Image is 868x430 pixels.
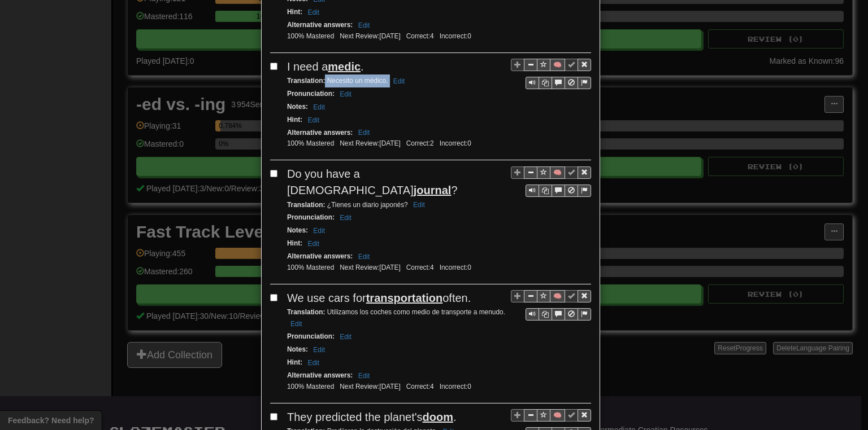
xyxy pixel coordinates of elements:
[287,77,325,85] strong: Translation :
[423,411,453,423] u: doom
[284,382,337,392] li: 100% Mastered
[287,168,458,196] span: Do you have a [DEMOGRAPHIC_DATA] ?
[287,358,302,366] strong: Hint :
[287,77,408,85] small: Necesito un médico.
[437,32,474,41] li: Incorrect: 0
[287,60,364,73] span: I need a .
[337,32,403,41] li: Next Review: [DATE]
[287,103,308,111] strong: Notes :
[355,19,374,32] button: Edit
[287,308,325,316] strong: Translation :
[287,226,308,234] strong: Notes :
[304,114,323,126] button: Edit
[310,225,328,237] button: Edit
[403,382,437,392] li: Correct: 4
[287,345,308,353] strong: Notes :
[284,32,337,41] li: 100% Mastered
[511,59,591,90] div: Sentence controls
[287,318,306,330] button: Edit
[390,75,409,87] button: Edit
[526,185,591,197] div: Sentence controls
[287,411,457,423] span: They predicted the planet's .
[304,238,323,250] button: Edit
[284,139,337,148] li: 100% Mastered
[287,308,505,327] small: Utilizamos los coches como medio de transporte a menudo.
[437,382,474,392] li: Incorrect: 0
[287,90,335,98] strong: Pronunciation :
[287,213,335,221] strong: Pronunciation :
[511,290,591,321] div: Sentence controls
[328,60,361,73] u: medic
[287,129,353,137] strong: Alternative answers :
[550,290,565,302] button: 🧠
[526,77,591,89] div: Sentence controls
[550,166,565,179] button: 🧠
[337,139,403,148] li: Next Review: [DATE]
[355,126,374,139] button: Edit
[336,331,355,343] button: Edit
[287,201,325,209] strong: Translation :
[304,6,323,19] button: Edit
[310,344,328,356] button: Edit
[403,263,437,273] li: Correct: 4
[287,239,302,247] strong: Hint :
[550,59,565,71] button: 🧠
[403,32,437,41] li: Correct: 4
[437,139,474,148] li: Incorrect: 0
[287,21,353,29] strong: Alternative answers :
[287,332,335,340] strong: Pronunciation :
[287,371,353,379] strong: Alternative answers :
[437,263,474,273] li: Incorrect: 0
[366,292,443,304] u: transportation
[336,88,355,100] button: Edit
[304,357,323,369] button: Edit
[310,101,328,113] button: Edit
[355,370,374,382] button: Edit
[337,263,403,273] li: Next Review: [DATE]
[287,201,428,209] small: ¿Tienes un diario japonés?
[287,116,302,124] strong: Hint :
[336,212,355,224] button: Edit
[511,166,591,197] div: Sentence controls
[355,251,374,263] button: Edit
[403,139,437,148] li: Correct: 2
[410,199,428,211] button: Edit
[287,252,353,260] strong: Alternative answers :
[526,308,591,321] div: Sentence controls
[287,292,471,304] span: We use cars for often.
[284,263,337,273] li: 100% Mastered
[337,382,403,392] li: Next Review: [DATE]
[414,184,452,196] u: journal
[550,409,565,422] button: 🧠
[287,8,302,16] strong: Hint :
